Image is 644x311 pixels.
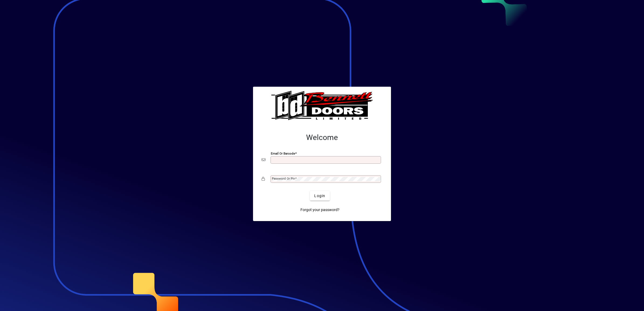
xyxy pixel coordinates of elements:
span: Forgot your password? [300,207,340,213]
mat-label: Email or Barcode [271,152,295,155]
h2: Welcome [262,133,382,142]
span: Login [314,193,325,199]
a: Forgot your password? [298,205,342,215]
button: Login [310,191,330,201]
mat-label: Password or Pin [272,177,295,180]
